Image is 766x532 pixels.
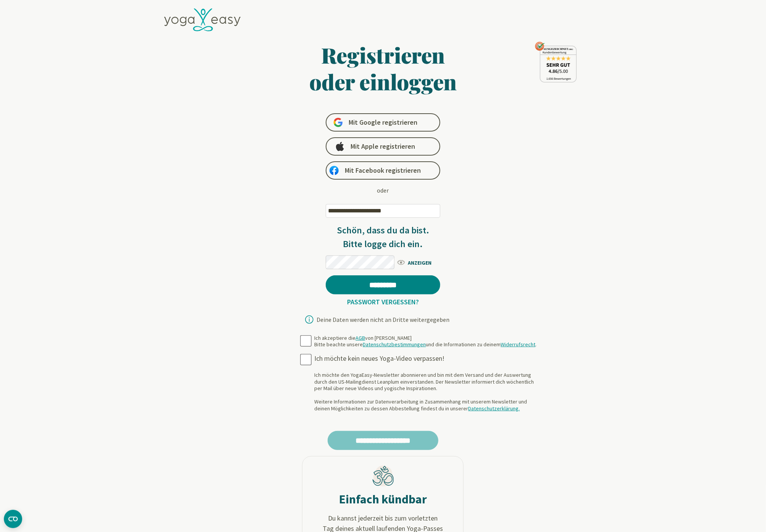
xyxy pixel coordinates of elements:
h3: Schön, dass du da bist. Bitte logge dich ein. [326,223,440,251]
span: Mit Facebook registrieren [345,166,421,175]
h2: Einfach kündbar [339,492,427,507]
img: ausgezeichnet_seal.png [535,42,577,82]
div: Ich möchte den YogaEasy-Newsletter abonnieren und bin mit dem Versand und der Auswertung durch de... [314,372,540,412]
a: Mit Facebook registrieren [326,161,440,180]
span: Mit Apple registrieren [351,142,415,151]
div: Deine Daten werden nicht an Dritte weitergegeben [317,317,449,323]
a: AGB [356,334,365,341]
a: Widerrufsrecht [501,341,535,348]
a: Datenschutzbestimmungen [363,341,426,348]
a: Datenschutzerklärung. [468,405,520,412]
h1: Registrieren oder einloggen [235,42,531,95]
span: ANZEIGEN [396,257,440,267]
span: Mit Google registrieren [349,118,417,127]
a: Passwort vergessen? [344,297,422,306]
div: oder [377,186,389,195]
div: Ich möchte kein neues Yoga-Video verpassen! [314,354,540,363]
a: Mit Google registrieren [326,113,440,132]
div: Ich akzeptiere die von [PERSON_NAME] Bitte beachte unsere und die Informationen zu deinem . [314,335,537,348]
button: CMP-Widget öffnen [4,510,22,528]
a: Mit Apple registrieren [326,137,440,156]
